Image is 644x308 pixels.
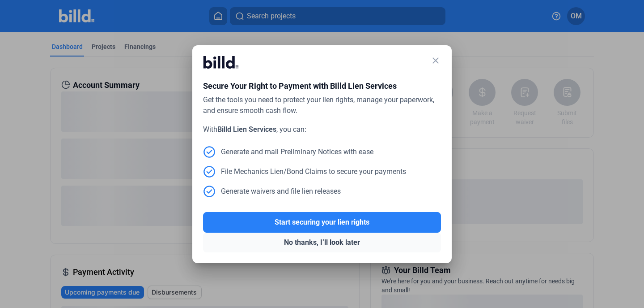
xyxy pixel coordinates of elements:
div: File Mechanics Lien/Bond Claims to secure your payments [203,165,406,178]
div: With , you can: [203,124,441,135]
div: Secure Your Right to Payment with Billd Lien Services [203,80,441,95]
div: Generate and mail Preliminary Notices with ease [203,146,373,158]
button: Start securing your lien rights [203,212,441,233]
mat-icon: close [430,55,441,66]
div: Get the tools you need to protect your lien rights, manage your paperwork, and ensure smooth cash... [203,95,441,116]
button: No thanks, I’ll look later [203,233,441,252]
strong: Billd Lien Services [217,125,276,134]
div: Generate waivers and file lien releases [203,185,341,198]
